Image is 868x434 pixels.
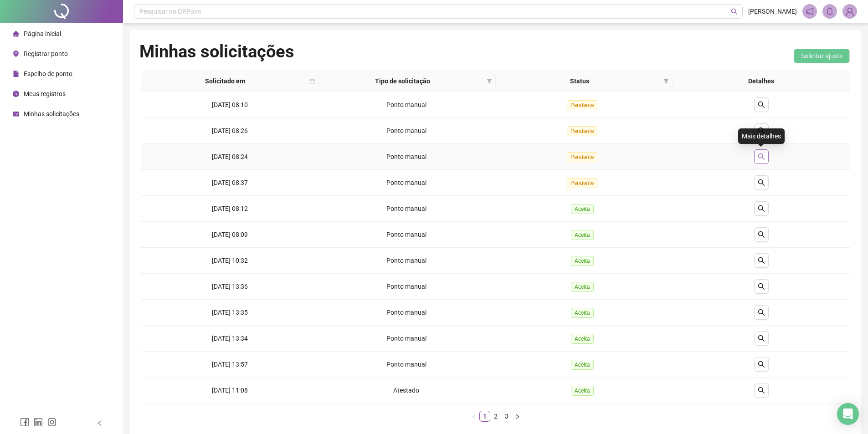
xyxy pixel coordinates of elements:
span: Página inicial [24,30,61,37]
span: filter [487,78,492,84]
span: Aceita [571,386,594,396]
span: facebook [20,418,29,427]
span: search [758,231,765,238]
img: 89215 [843,5,857,18]
span: calendar [308,74,317,88]
span: Aceita [571,282,594,292]
span: Ponto manual [386,231,426,238]
span: right [515,414,520,419]
span: Pendente [567,126,597,136]
span: search [758,127,765,134]
span: Espelho de ponto [24,70,72,77]
span: left [97,420,103,426]
span: [DATE] 13:36 [212,283,248,290]
span: [DATE] 08:24 [212,153,248,160]
span: Aceita [571,334,594,344]
span: Pendente [567,100,597,110]
span: instagram [47,418,56,427]
span: Tipo de solicitação [322,76,483,86]
span: search [758,309,765,316]
span: Aceita [571,230,594,240]
span: search [758,179,765,186]
span: Aceita [571,204,594,214]
span: Ponto manual [386,205,426,212]
span: Ponto manual [386,309,426,316]
span: [DATE] 08:09 [212,231,248,238]
span: [PERSON_NAME] [748,6,797,16]
th: Detalhes [673,71,850,92]
span: [DATE] 13:35 [212,309,248,316]
a: 1 [480,411,490,421]
span: Status [499,76,660,86]
div: Open Intercom Messenger [837,403,859,425]
span: file [13,71,19,77]
li: 2 [490,411,501,422]
span: search [758,283,765,290]
span: Pendente [567,178,597,188]
span: search [731,8,738,15]
span: [DATE] 11:08 [212,387,248,394]
span: environment [13,51,19,57]
span: search [758,387,765,394]
a: 3 [502,411,512,421]
li: 3 [501,411,512,422]
span: search [758,257,765,264]
span: calendar [309,78,315,84]
span: [DATE] 10:32 [212,257,248,264]
li: 1 [479,411,490,422]
span: search [758,361,765,368]
span: [DATE] 13:57 [212,361,248,368]
span: Ponto manual [386,153,426,160]
span: Registrar ponto [24,50,68,57]
span: filter [662,74,671,88]
span: Ponto manual [386,127,426,134]
span: Solicitar ajuste [801,51,842,61]
span: [DATE] 13:34 [212,335,248,342]
span: Aceita [571,308,594,318]
span: [DATE] 08:12 [212,205,248,212]
h1: Minhas solicitações [139,41,294,62]
button: left [468,411,479,422]
span: schedule [13,111,19,117]
span: Ponto manual [386,335,426,342]
div: Mais detalhes [738,128,785,144]
span: [DATE] 08:37 [212,179,248,186]
span: Ponto manual [386,179,426,186]
span: Minhas solicitações [24,110,79,117]
span: left [471,414,477,419]
span: linkedin [34,418,43,427]
span: Pendente [567,152,597,162]
span: filter [663,78,669,84]
span: bell [826,7,834,15]
span: Solicitado em [145,76,306,86]
span: filter [485,74,494,88]
li: Página anterior [468,411,479,422]
span: Aceita [571,256,594,266]
span: search [758,153,765,160]
span: clock-circle [13,91,19,97]
span: search [758,205,765,212]
span: home [13,31,19,37]
span: Ponto manual [386,361,426,368]
a: 2 [491,411,501,421]
span: Atestado [393,387,419,394]
span: notification [806,7,814,15]
span: Ponto manual [386,101,426,108]
span: search [758,335,765,342]
span: Ponto manual [386,257,426,264]
span: Ponto manual [386,283,426,290]
button: right [512,411,523,422]
span: [DATE] 08:26 [212,127,248,134]
span: [DATE] 08:10 [212,101,248,108]
li: Próxima página [512,411,523,422]
button: Solicitar ajuste [794,49,850,63]
span: Aceita [571,360,594,370]
span: Meus registros [24,90,66,97]
span: search [758,101,765,108]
